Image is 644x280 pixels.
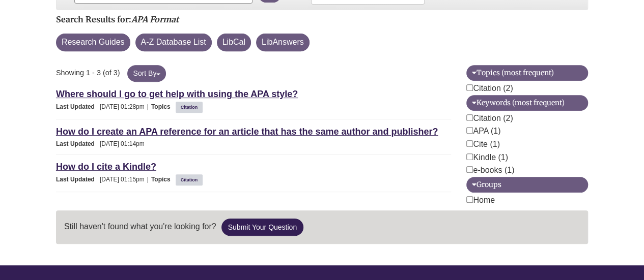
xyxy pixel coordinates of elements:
a: Submit Your Question [221,219,303,236]
span: | [145,176,151,183]
span: | [145,103,151,110]
button: Topics (most frequent) [466,65,588,81]
input: e-books (1) [466,166,473,173]
button: LibCal [217,34,251,51]
label: Citation (2) [466,82,513,95]
span: Topics [151,103,176,110]
label: APA (1) [466,125,500,138]
span: Last Updated [56,176,100,183]
a: Citation [179,102,200,113]
label: Cite (1) [466,138,499,151]
button: Research Guides [56,34,130,51]
span: [DATE] 01:28pm [56,103,145,110]
label: Kindle (1) [466,151,508,164]
a: Citation [179,174,200,185]
span: Last Updated [56,140,100,147]
span: [DATE] 01:15pm [56,176,145,183]
button: Sort By [127,65,166,82]
input: Kindle (1) [466,153,473,160]
ul: Topics [176,103,206,110]
h2: Search Results for: [56,15,588,23]
label: e-books (1) [466,164,514,177]
span: Showing 1 - 3 (of 3) [56,69,120,77]
p: Still haven't found what you're looking for? [56,210,588,244]
span: Last Updated [56,103,100,110]
input: APA (1) [466,127,473,134]
span: [DATE] 01:14pm [56,140,145,147]
button: LibAnswers [256,34,310,51]
a: How do I create an APA reference for an article that has the same author and publisher? [56,127,438,137]
em: APA Format [131,14,179,24]
ul: Topics [176,176,206,183]
button: A-Z Database List [135,34,212,51]
input: Cite (1) [466,140,473,147]
span: Topics [151,176,176,183]
label: Citation (2) [466,112,513,125]
a: How do I cite a Kindle? [56,162,156,172]
button: Keywords (most frequent) [466,95,588,111]
a: Where should I go to get help with using the APA style? [56,89,298,99]
input: Citation (2) [466,84,473,91]
button: Groups [466,177,588,193]
input: Home [466,196,473,203]
input: Citation (2) [466,114,473,121]
label: Home [466,194,495,207]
